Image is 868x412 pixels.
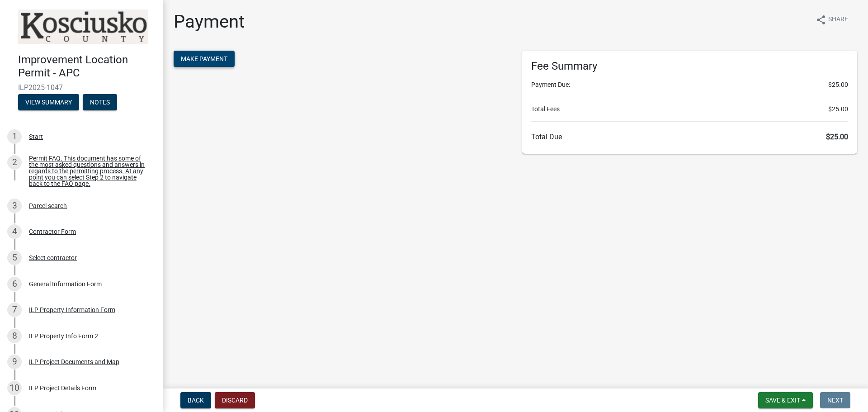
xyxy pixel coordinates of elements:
[215,392,255,408] button: Discard
[828,80,848,90] span: $25.00
[7,199,22,213] div: 3
[29,385,96,391] div: ILP Project Details Form
[18,53,156,80] h4: Improvement Location Permit - APC
[7,129,22,144] div: 1
[83,99,117,106] wm-modal-confirm: Notes
[758,392,813,408] button: Save & Exit
[29,203,67,209] div: Parcel search
[29,133,43,140] div: Start
[29,281,102,287] div: General Information Form
[18,99,79,106] wm-modal-confirm: Summary
[531,133,848,141] h6: Total Due
[174,11,245,33] h1: Payment
[7,381,22,395] div: 10
[83,94,117,110] button: Notes
[7,355,22,369] div: 9
[826,133,848,141] span: $25.00
[29,155,148,187] div: Permit FAQ. This document has some of the most asked questions and answers in regards to the perm...
[181,55,227,62] span: Make Payment
[180,392,211,408] button: Back
[531,80,848,90] li: Payment Due:
[531,104,848,114] li: Total Fees
[7,277,22,291] div: 6
[765,397,800,404] span: Save & Exit
[29,228,76,235] div: Contractor Form
[827,397,843,404] span: Next
[18,94,79,110] button: View Summary
[828,14,848,25] span: Share
[828,104,848,114] span: $25.00
[531,60,848,73] h6: Fee Summary
[7,303,22,317] div: 7
[29,255,77,261] div: Select contractor
[7,329,22,343] div: 8
[816,14,826,25] i: share
[18,9,148,44] img: Kosciusko County, Indiana
[7,224,22,239] div: 4
[29,359,119,365] div: ILP Project Documents and Map
[29,307,115,313] div: ILP Property Information Form
[7,251,22,265] div: 5
[174,51,235,67] button: Make Payment
[188,397,204,404] span: Back
[18,83,145,92] span: ILP2025-1047
[808,11,855,28] button: shareShare
[7,155,22,170] div: 2
[29,333,98,339] div: ILP Property Info Form 2
[820,392,850,408] button: Next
